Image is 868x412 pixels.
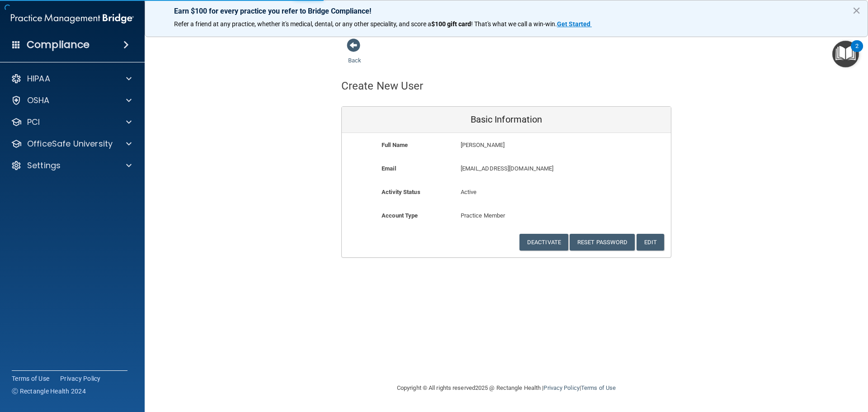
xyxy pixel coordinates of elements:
[637,234,664,251] button: Edit
[60,374,101,383] a: Privacy Policy
[382,212,418,219] b: Account Type
[11,9,134,28] img: PMB logo
[11,160,132,171] a: Settings
[27,117,40,128] p: PCI
[461,210,552,221] p: Practice Member
[581,384,616,391] a: Terms of Use
[11,95,132,106] a: OSHA
[852,3,861,18] button: Close
[11,73,132,84] a: HIPAA
[557,20,592,28] a: Get Started
[382,142,408,148] b: Full Name
[11,117,132,128] a: PCI
[543,384,579,391] a: Privacy Policy
[342,107,671,133] div: Basic Information
[461,140,605,151] p: [PERSON_NAME]
[341,80,424,92] h4: Create New User
[174,7,839,15] p: Earn $100 for every practice you refer to Bridge Compliance!
[557,20,590,28] strong: Get Started
[855,46,859,58] div: 2
[832,41,859,67] button: Open Resource Center, 2 new notifications
[461,187,552,198] p: Active
[431,20,471,28] strong: $100 gift card
[12,374,49,383] a: Terms of Use
[27,73,50,84] p: HIPAA
[27,38,90,51] h4: Compliance
[348,46,361,64] a: Back
[12,387,86,396] span: Ⓒ Rectangle Health 2024
[570,234,635,251] button: Reset Password
[461,163,605,174] p: [EMAIL_ADDRESS][DOMAIN_NAME]
[27,138,113,149] p: OfficeSafe University
[471,20,557,28] span: ! That's what we call a win-win.
[341,374,671,403] div: Copyright © All rights reserved 2025 @ Rectangle Health | |
[11,138,132,149] a: OfficeSafe University
[27,95,50,106] p: OSHA
[174,20,431,28] span: Refer a friend at any practice, whether it's medical, dental, or any other speciality, and score a
[382,165,396,172] b: Email
[519,234,568,251] button: Deactivate
[382,189,420,195] b: Activity Status
[27,160,61,171] p: Settings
